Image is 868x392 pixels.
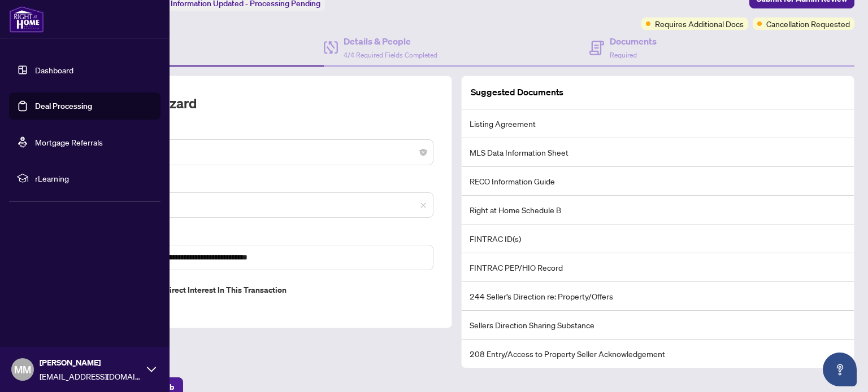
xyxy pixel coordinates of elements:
[462,224,854,253] li: FINTRAC ID(s)
[344,51,437,59] span: 4/4 Required Fields Completed
[420,149,427,156] span: close-circle
[77,231,433,244] label: Property Address
[823,353,857,386] button: Open asap
[766,17,850,30] span: Cancellation Requested
[462,340,854,368] li: 208 Entry/Access to Property Seller Acknowledgement
[77,284,433,296] label: Do you have direct or indirect interest in this transaction
[84,142,427,163] span: Listing
[77,126,433,138] label: Transaction Type
[462,311,854,340] li: Sellers Direction Sharing Substance
[35,137,103,147] a: Mortgage Referrals
[462,109,854,138] li: Listing Agreement
[77,179,433,191] label: MLS ID
[462,282,854,311] li: 244 Seller’s Direction re: Property/Offers
[35,101,92,111] a: Deal Processing
[655,17,744,30] span: Requires Additional Docs
[462,196,854,224] li: Right at Home Schedule B
[610,51,637,59] span: Required
[462,167,854,196] li: RECO Information Guide
[471,85,563,99] article: Suggested Documents
[344,34,437,48] h4: Details & People
[462,253,854,282] li: FINTRAC PEP/HIO Record
[35,172,153,184] span: rLearning
[40,370,141,382] span: [EMAIL_ADDRESS][DOMAIN_NAME]
[35,65,73,75] a: Dashboard
[610,34,657,48] h4: Documents
[9,6,44,33] img: logo
[462,138,854,167] li: MLS Data Information Sheet
[14,362,31,377] span: MM
[40,356,141,369] span: [PERSON_NAME]
[420,202,427,209] span: close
